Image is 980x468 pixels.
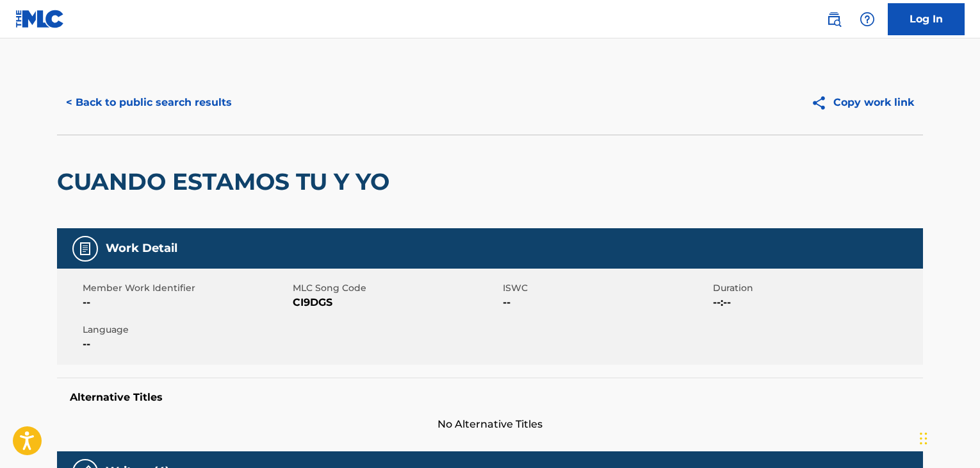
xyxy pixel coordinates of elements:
[57,87,241,119] button: < Back to public search results
[860,12,875,27] img: help
[106,241,177,256] h5: Work Detail
[293,281,500,295] span: MLC Song Code
[713,281,920,295] span: Duration
[83,281,290,295] span: Member Work Identifier
[811,95,833,111] img: Copy work link
[920,419,927,458] div: Drag
[503,295,710,310] span: --
[826,12,842,27] img: search
[83,295,290,310] span: --
[293,295,500,310] span: CI9DGS
[70,391,910,404] h5: Alternative Titles
[83,323,290,337] span: Language
[57,167,396,196] h2: CUANDO ESTAMOS TU Y YO
[57,417,923,432] span: No Alternative Titles
[83,337,290,352] span: --
[888,3,965,35] a: Log In
[802,87,923,119] button: Copy work link
[503,281,710,295] span: ISWC
[15,10,65,28] img: MLC Logo
[713,295,920,310] span: --:--
[821,6,847,32] a: Public Search
[78,241,93,256] img: Work Detail
[854,6,880,32] div: Help
[916,406,980,468] iframe: Chat Widget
